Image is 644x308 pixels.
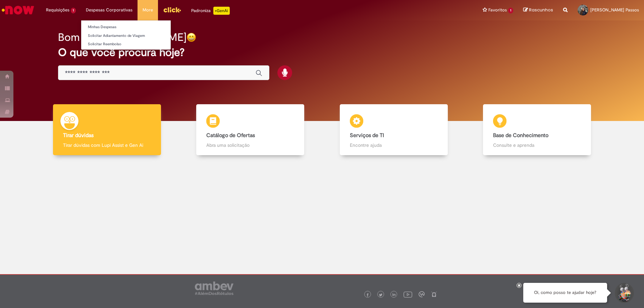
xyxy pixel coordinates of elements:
img: logo_footer_youtube.png [404,290,412,299]
span: 1 [508,8,513,13]
img: logo_footer_naosei.png [431,291,437,297]
span: Rascunhos [529,7,553,13]
a: Minhas Despesas [81,23,171,31]
img: click_logo_yellow_360x200.png [163,5,181,15]
span: Favoritos [488,7,507,13]
p: +GenAi [213,7,230,15]
img: logo_footer_workplace.png [419,291,425,297]
img: logo_footer_linkedin.png [392,293,396,297]
p: Encontre ajuda [350,142,438,148]
h2: Bom dia, [PERSON_NAME] [58,32,186,43]
a: Solicitar Reembolso [81,41,171,48]
p: Tirar dúvidas com Lupi Assist e Gen Ai [63,142,151,148]
span: Requisições [46,7,69,13]
p: Abra uma solicitação [206,142,294,148]
b: Tirar dúvidas [63,132,94,139]
b: Serviços de TI [350,132,384,139]
span: [PERSON_NAME] Passos [590,7,639,13]
p: Consulte e aprenda [493,142,581,148]
ul: Despesas Corporativas [81,20,171,50]
a: Base de Conhecimento Consulte e aprenda [466,104,609,156]
span: Despesas Corporativas [86,7,132,13]
button: Iniciar Conversa de Suporte [614,283,634,303]
span: 1 [71,8,76,13]
span: More [143,7,153,13]
img: logo_footer_twitter.png [379,293,382,297]
img: logo_footer_ambev_rotulo_gray.png [195,282,233,295]
img: logo_footer_facebook.png [366,293,369,297]
img: ServiceNow [1,3,35,17]
a: Serviços de TI Encontre ajuda [322,104,466,156]
img: happy-face.png [186,33,196,42]
a: Tirar dúvidas Tirar dúvidas com Lupi Assist e Gen Ai [35,104,179,156]
a: Rascunhos [523,7,553,13]
h2: O que você procura hoje? [58,47,586,58]
div: Padroniza [191,7,230,15]
a: Solicitar Adiantamento de Viagem [81,32,171,40]
b: Catálogo de Ofertas [206,132,255,139]
a: Catálogo de Ofertas Abra uma solicitação [179,104,322,156]
b: Base de Conhecimento [493,132,548,139]
div: Oi, como posso te ajudar hoje? [523,283,607,303]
